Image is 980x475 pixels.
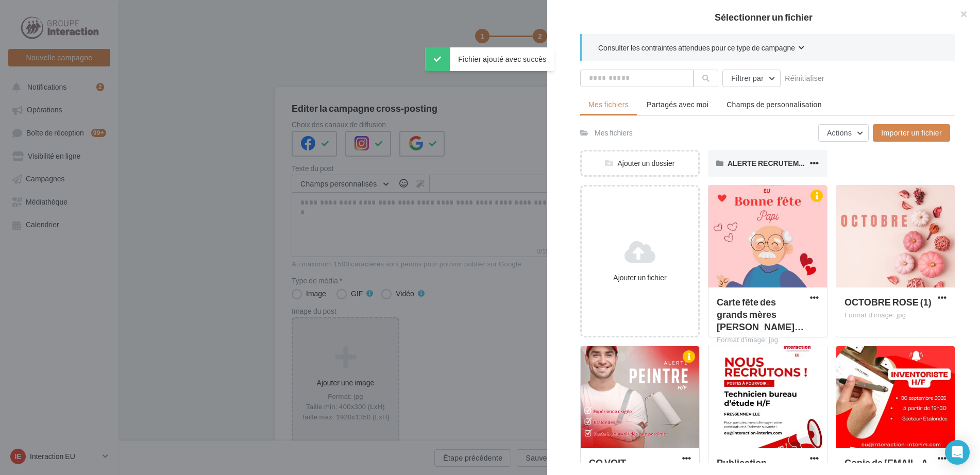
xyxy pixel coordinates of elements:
[722,70,781,87] button: Filtrer par
[425,47,554,71] div: Fichier ajouté avec succès
[881,128,942,137] span: Importer un fichier
[598,43,795,53] span: Consulter les contraintes attendues pour ce type de campagne
[873,124,950,142] button: Importer un fichier
[726,100,822,109] span: Champs de personnalisation
[728,159,813,167] span: ALERTE RECRUTEMENT
[647,100,708,109] span: Partagés avec moi
[588,100,629,109] span: Mes fichiers
[818,124,869,142] button: Actions
[582,158,698,168] div: Ajouter un dossier
[586,273,694,283] div: Ajouter un fichier
[717,296,804,332] span: Carte fête des grands mères Illustration Rouge
[945,440,970,465] div: Open Intercom Messenger
[564,12,964,22] h2: Sélectionner un fichier
[595,128,633,138] div: Mes fichiers
[827,128,852,137] span: Actions
[844,296,932,308] span: OCTOBRE ROSE (1)
[598,42,804,55] button: Consulter les contraintes attendues pour ce type de campagne
[717,335,819,345] div: Format d'image: jpg
[781,72,829,84] button: Réinitialiser
[844,311,947,320] div: Format d'image: jpg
